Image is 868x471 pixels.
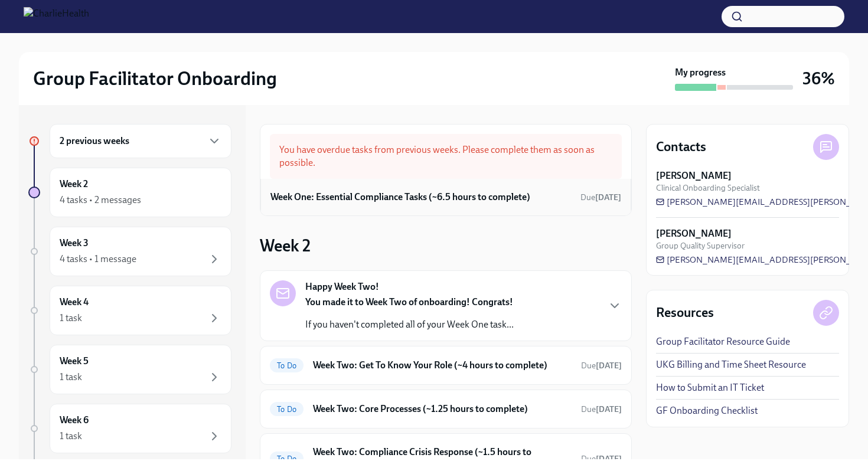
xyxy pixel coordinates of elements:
h6: Week 5 [60,355,89,368]
span: August 15th, 2025 09:00 [581,453,622,465]
div: 1 task [60,371,82,384]
strong: [PERSON_NAME] [656,169,732,182]
a: To DoWeek Two: Core Processes (~1.25 hours to complete)Due[DATE] [270,400,622,418]
a: Week 41 task [28,286,231,335]
a: Group Facilitator Resource Guide [656,335,790,348]
strong: [DATE] [595,192,621,202]
a: To DoWeek Two: Get To Know Your Role (~4 hours to complete)Due[DATE] [270,356,622,375]
span: To Do [270,405,304,414]
h6: Week Two: Get To Know Your Role (~4 hours to complete) [313,359,572,372]
a: Week 61 task [28,404,231,453]
strong: Happy Week Two! [305,280,379,293]
h6: Week 3 [60,237,89,250]
span: August 15th, 2025 09:00 [581,404,622,415]
p: If you haven't completed all of your Week One task... [305,318,514,331]
span: Due [581,454,622,464]
a: GF Onboarding Checklist [656,404,758,417]
a: UKG Billing and Time Sheet Resource [656,358,806,371]
span: August 15th, 2025 09:00 [581,360,622,371]
strong: My progress [675,66,726,79]
a: Week One: Essential Compliance Tasks (~6.5 hours to complete)Due[DATE] [270,188,621,206]
h4: Resources [656,304,714,322]
span: Group Quality Supervisor [656,240,745,251]
div: 1 task [60,312,82,325]
strong: You made it to Week Two of onboarding! Congrats! [305,296,513,308]
h6: Week 6 [60,414,89,427]
h6: Week Two: Core Processes (~1.25 hours to complete) [313,403,572,416]
strong: [DATE] [596,404,622,414]
span: Clinical Onboarding Specialist [656,182,760,194]
h6: Week 2 [60,178,88,191]
h6: 2 previous weeks [60,135,129,148]
h3: Week 2 [260,235,311,256]
span: Due [580,192,621,202]
span: To Do [270,361,304,370]
div: 4 tasks • 2 messages [60,194,141,207]
strong: [PERSON_NAME] [656,227,732,240]
h6: Week 4 [60,296,89,309]
img: CharlieHealth [24,7,89,26]
a: Week 24 tasks • 2 messages [28,168,231,217]
h2: Group Facilitator Onboarding [33,67,277,90]
h4: Contacts [656,138,706,156]
div: 4 tasks • 1 message [60,253,136,266]
span: Due [581,404,622,414]
div: You have overdue tasks from previous weeks. Please complete them as soon as possible. [270,134,622,179]
a: Week 51 task [28,345,231,394]
strong: [DATE] [596,361,622,371]
div: 1 task [60,430,82,443]
div: 2 previous weeks [50,124,231,158]
a: Week 34 tasks • 1 message [28,227,231,276]
h6: Week One: Essential Compliance Tasks (~6.5 hours to complete) [270,191,530,204]
span: Due [581,361,622,371]
h3: 36% [802,68,835,89]
span: To Do [270,454,304,463]
strong: [DATE] [596,454,622,464]
a: How to Submit an IT Ticket [656,381,764,394]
